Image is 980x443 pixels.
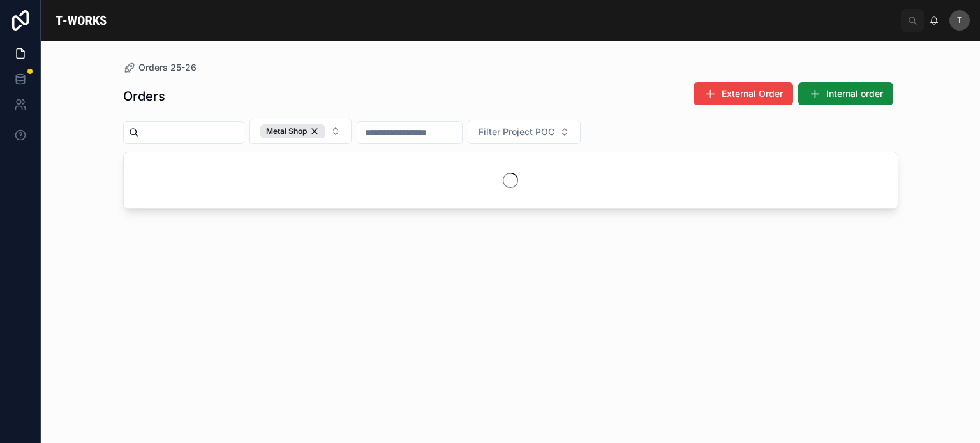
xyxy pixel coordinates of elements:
a: Orders 25-26 [123,61,197,74]
h1: Orders [123,87,165,105]
span: External Order [722,87,783,100]
button: Select Button [468,120,581,144]
div: scrollable content [121,6,901,11]
div: Metal Shop [260,124,325,138]
span: T [957,15,962,25]
button: Internal order [798,82,893,105]
button: External Order [694,82,793,105]
span: Internal order [826,87,883,100]
img: App logo [51,10,111,31]
button: Unselect METAL_SHOP [260,124,325,138]
button: Select Button [249,119,352,144]
span: Filter Project POC [479,126,554,138]
span: Orders 25-26 [138,61,197,74]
